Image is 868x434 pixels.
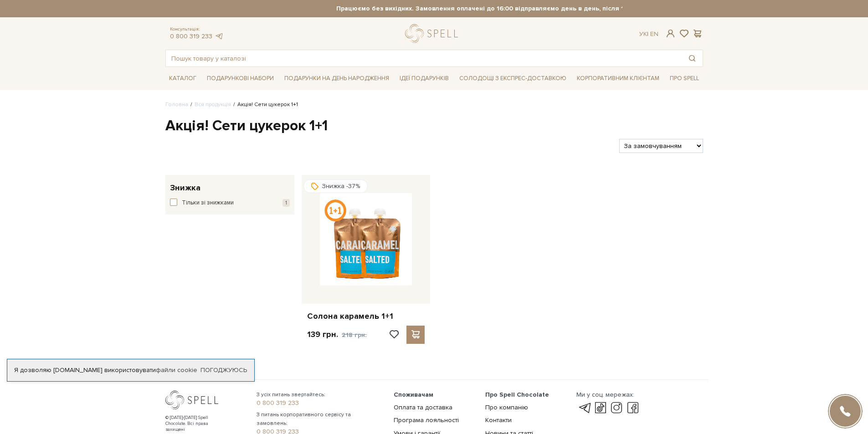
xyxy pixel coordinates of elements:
span: Знижка [170,182,200,194]
div: © [DATE]-[DATE] Spell Chocolate. Всі права захищені [165,415,227,433]
img: Солона карамель 1+1 [320,193,412,286]
div: Ми у соц. мережах: [576,391,640,399]
span: Споживачам [394,391,433,398]
a: 0 800 319 233 [170,32,212,40]
div: Я дозволяю [DOMAIN_NAME] використовувати [7,366,254,374]
a: instagram [609,403,624,414]
span: Ідеї подарунків [396,71,452,86]
a: telegram [215,32,224,40]
input: Пошук товару у каталозі [166,50,682,66]
div: Знижка -37% [303,179,368,193]
span: | [647,30,648,38]
a: Вся продукція [195,101,231,108]
a: Контакти [485,416,512,424]
span: Консультація: [170,26,224,32]
span: Про Spell [666,71,703,86]
span: Подарункові набори [203,71,277,86]
a: Головна [165,101,188,108]
span: З питань корпоративного сервісу та замовлень: [257,411,383,427]
a: Корпоративним клієнтам [573,71,663,86]
li: Акція! Сети цукерок 1+1 [231,101,298,109]
span: Про Spell Chocolate [485,391,549,398]
span: З усіх питань звертайтесь: [257,391,383,399]
a: En [650,30,658,38]
span: 1 [282,199,290,207]
a: Солона карамель 1+1 [307,311,425,322]
span: 218 грн. [342,331,367,339]
button: Тільки зі знижками 1 [170,199,290,208]
a: Погоджуюсь [200,366,247,374]
div: Ук [639,30,658,38]
strong: Працюємо без вихідних. Замовлення оплачені до 16:00 відправляємо день в день, після 16:00 - насту... [246,5,784,13]
p: 139 грн. [307,329,367,340]
span: Подарунки на День народження [281,71,393,86]
a: telegram [576,403,592,414]
a: файли cookie [156,366,197,374]
a: tik-tok [593,403,608,414]
h1: Акція! Сети цукерок 1+1 [165,117,703,136]
a: Програма лояльності [394,416,459,424]
a: Оплата та доставка [394,403,452,411]
a: Про компанію [485,403,528,411]
button: Пошук товару у каталозі [682,50,703,66]
a: facebook [625,403,641,414]
a: Солодощі з експрес-доставкою [456,71,570,86]
span: Тільки зі знижками [182,199,234,208]
span: Каталог [165,71,200,86]
a: 0 800 319 233 [257,399,383,407]
a: logo [405,24,462,43]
